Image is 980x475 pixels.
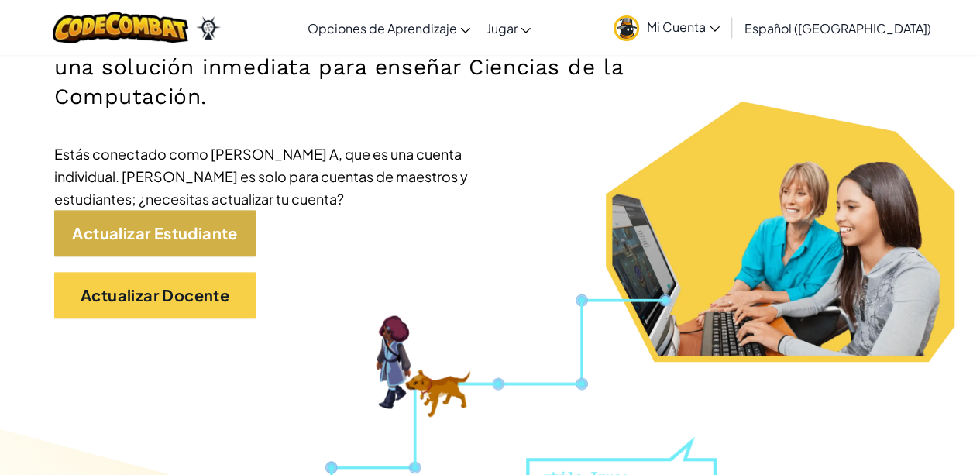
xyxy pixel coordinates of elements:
a: Mi Cuenta [606,3,727,52]
img: CodeCombat logo [53,12,188,43]
a: Opciones de Aprendizaje [299,7,478,49]
img: avatar [614,15,639,41]
span: Opciones de Aprendizaje [307,20,456,36]
h2: Una aventura de programación para estudiantes y una solución inmediata para enseñar Ciencias de l... [54,23,638,112]
span: Mi Cuenta [647,19,720,35]
span: Español ([GEOGRAPHIC_DATA]) [744,20,931,36]
a: Actualizar Estudiante [54,210,256,256]
a: Jugar [478,7,538,49]
a: Actualizar Docente [54,272,256,318]
div: Estás conectado como [PERSON_NAME] A, que es una cuenta individual. [PERSON_NAME] es solo para cu... [54,143,519,210]
img: Ozaria [196,16,221,40]
a: Español ([GEOGRAPHIC_DATA]) [737,7,939,49]
span: Jugar [486,20,517,36]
